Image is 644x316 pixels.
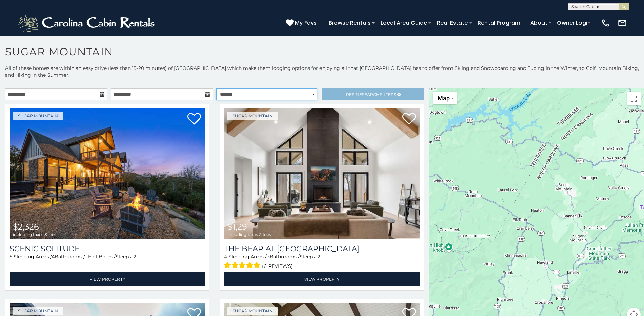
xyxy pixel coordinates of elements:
div: Sleeping Areas / Bathrooms / Sleeps: [224,253,420,271]
a: About [527,17,551,29]
h3: The Bear At Sugar Mountain [224,244,420,253]
img: mail-regular-white.png [618,18,627,28]
img: White-1-2.png [17,13,158,33]
span: 12 [316,254,320,260]
a: Sugar Mountain [13,112,63,120]
span: $1,291 [227,222,250,232]
a: View Property [224,272,420,286]
span: 4 [224,254,227,260]
span: My Favs [295,19,317,27]
a: Rental Program [474,17,524,29]
img: phone-regular-white.png [601,18,610,28]
a: My Favs [286,19,318,27]
button: Change map style [433,92,457,104]
span: including taxes & fees [227,232,271,237]
a: Real Estate [434,17,471,29]
div: Sleeping Areas / Bathrooms / Sleeps: [10,253,205,271]
a: Local Area Guide [377,17,430,29]
a: Scenic Solitude [10,244,205,253]
span: Search [362,92,380,97]
span: 1 Half Baths / [85,254,116,260]
span: 4 [52,254,55,260]
img: Scenic Solitude [10,108,205,239]
a: Sugar Mountain [13,307,63,315]
a: Scenic Solitude $2,326 including taxes & fees [10,108,205,239]
button: Toggle fullscreen view [627,92,641,105]
a: Owner Login [554,17,594,29]
span: including taxes & fees [13,232,56,237]
span: 5 [10,254,12,260]
span: Refine Filters [346,92,396,97]
a: Sugar Mountain [227,307,278,315]
span: (6 reviews) [262,262,293,271]
span: Map [438,95,450,102]
a: RefineSearchFilters [322,88,424,100]
a: The Bear At Sugar Mountain $1,291 including taxes & fees [224,108,420,239]
a: Browse Rentals [325,17,374,29]
span: 3 [267,254,270,260]
a: The Bear At [GEOGRAPHIC_DATA] [224,244,420,253]
span: $2,326 [13,222,39,232]
img: The Bear At Sugar Mountain [224,108,420,239]
a: View Property [10,272,205,286]
span: 12 [132,254,136,260]
a: Sugar Mountain [227,112,278,120]
a: Add to favorites [402,112,416,126]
